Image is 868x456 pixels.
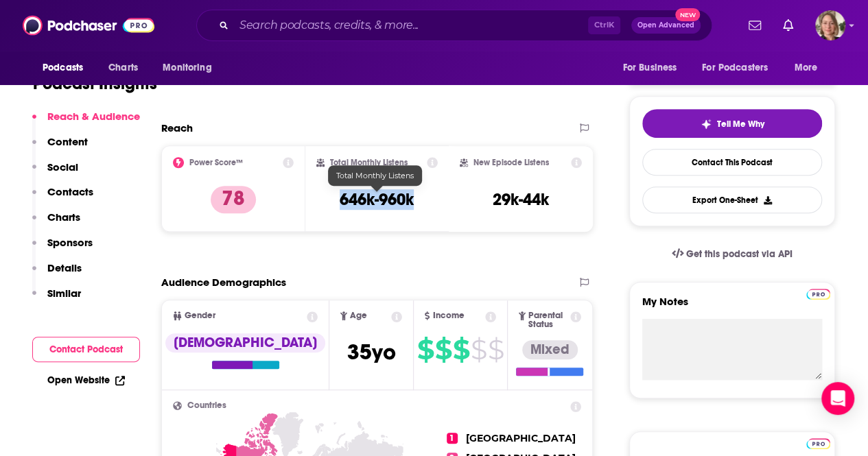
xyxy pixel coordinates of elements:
[701,119,712,130] img: tell me why sparkle
[637,22,694,29] span: Open Advanced
[47,135,88,148] p: Content
[189,158,243,167] h2: Power Score™
[785,55,835,81] button: open menu
[163,58,211,77] span: Monitoring
[47,110,140,123] p: Reach & Audience
[47,185,93,198] p: Contacts
[613,55,694,81] button: open menu
[488,339,504,361] span: $
[661,237,804,271] a: Get this podcast via API
[806,436,830,449] a: Pro website
[693,55,788,81] button: open menu
[43,58,83,77] span: Podcasts
[340,189,414,210] h3: 646k-960k
[642,187,822,213] button: Export One-Sheet
[821,382,854,415] div: Open Intercom Messenger
[47,211,80,224] p: Charts
[161,121,193,134] h2: Reach
[466,432,576,444] span: [GEOGRAPHIC_DATA]
[32,160,78,186] button: Social
[702,58,768,77] span: For Podcasters
[187,401,226,410] span: Countries
[32,236,93,261] button: Sponsors
[211,186,256,213] p: 78
[417,339,434,361] span: $
[675,8,700,21] span: New
[453,339,469,361] span: $
[642,109,822,138] button: tell me why sparkleTell Me Why
[795,58,818,77] span: More
[196,10,712,41] div: Search podcasts, credits, & more...
[777,14,799,37] a: Show notifications dropdown
[33,55,101,81] button: open menu
[473,158,549,167] h2: New Episode Listens
[432,311,464,320] span: Income
[622,58,677,77] span: For Business
[32,135,88,160] button: Content
[350,311,367,320] span: Age
[165,333,325,352] div: [DEMOGRAPHIC_DATA]
[522,340,578,359] div: Mixed
[161,276,286,289] h2: Audience Demographics
[32,211,80,236] button: Charts
[642,149,822,176] a: Contact This Podcast
[47,160,78,173] p: Social
[32,261,82,287] button: Details
[32,337,140,362] button: Contact Podcast
[32,185,93,211] button: Contacts
[806,438,830,449] img: Podchaser Pro
[815,10,845,40] span: Logged in as AriFortierPr
[806,287,830,300] a: Pro website
[47,236,93,249] p: Sponsors
[23,12,154,38] img: Podchaser - Follow, Share and Rate Podcasts
[234,14,588,36] input: Search podcasts, credits, & more...
[336,171,414,180] span: Total Monthly Listens
[806,289,830,300] img: Podchaser Pro
[631,17,701,34] button: Open AdvancedNew
[108,58,138,77] span: Charts
[99,55,146,81] a: Charts
[717,119,764,130] span: Tell Me Why
[185,311,215,320] span: Gender
[743,14,766,37] a: Show notifications dropdown
[447,433,458,444] span: 1
[815,10,845,40] img: User Profile
[330,158,408,167] h2: Total Monthly Listens
[153,55,229,81] button: open menu
[347,339,396,365] span: 35 yo
[32,287,81,312] button: Similar
[493,189,549,210] h3: 29k-44k
[686,248,793,260] span: Get this podcast via API
[471,339,486,361] span: $
[47,261,82,274] p: Details
[32,110,140,135] button: Reach & Audience
[642,295,822,319] label: My Notes
[815,10,845,40] button: Show profile menu
[435,339,451,361] span: $
[47,287,81,300] p: Similar
[47,374,125,386] a: Open Website
[528,311,567,329] span: Parental Status
[588,16,620,34] span: Ctrl K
